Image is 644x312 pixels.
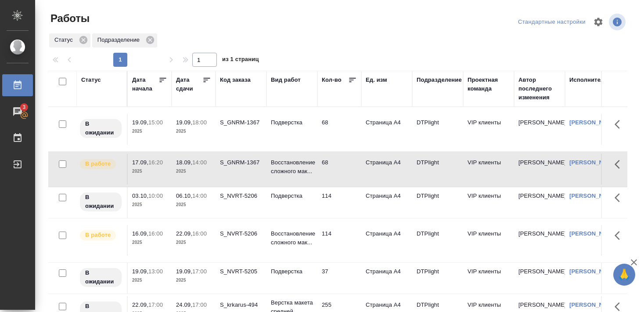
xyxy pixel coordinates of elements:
td: 114 [317,225,361,256]
p: 24.09, [176,301,192,308]
td: VIP клиенты [463,225,514,256]
a: [PERSON_NAME] [569,301,618,308]
p: 16:20 [148,159,163,166]
td: DTPlight [412,187,463,218]
td: VIP клиенты [463,187,514,218]
div: Подразделение [92,33,157,47]
div: Исполнитель назначен, приступать к работе пока рано [79,118,122,139]
button: Здесь прячутся важные кнопки [609,225,630,246]
td: DTPlight [412,154,463,185]
span: Настроить таблицу [588,11,609,33]
td: VIP клиенты [463,114,514,145]
div: S_GNRM-1367 [220,158,262,167]
p: 03.10, [132,192,148,199]
button: Здесь прячутся важные кнопки [609,154,630,175]
td: [PERSON_NAME] [514,114,565,145]
td: Страница А4 [361,187,412,218]
div: split button [516,15,588,29]
td: [PERSON_NAME] [514,187,565,218]
td: Страница А4 [361,225,412,256]
div: Кол-во [322,76,342,84]
p: 22.09, [176,230,192,237]
p: 19.09, [132,119,148,126]
p: 2025 [176,238,211,247]
p: Подверстка [271,192,313,200]
p: 14:00 [192,192,207,199]
td: Страница А4 [361,263,412,294]
p: 16.09, [132,230,148,237]
p: 13:00 [148,268,163,275]
p: 2025 [176,200,211,209]
td: DTPlight [412,263,463,294]
div: S_krkarus-494 [220,301,262,309]
td: 114 [317,187,361,218]
p: 17:00 [192,301,207,308]
a: [PERSON_NAME] [569,268,618,275]
p: 19.09, [132,268,148,275]
p: Подверстка [271,267,313,276]
p: 22.09, [132,301,148,308]
div: S_GNRM-1367 [220,118,262,127]
p: В ожидании [85,120,116,137]
p: 2025 [132,200,167,209]
a: 3 [2,101,33,123]
div: Исполнитель [569,76,608,84]
button: Здесь прячутся важные кнопки [609,263,630,284]
div: Исполнитель назначен, приступать к работе пока рано [79,267,122,288]
p: 18.09, [176,159,192,166]
div: S_NVRT-5205 [220,267,262,276]
button: Здесь прячутся важные кнопки [609,114,630,135]
p: 2025 [132,127,167,136]
div: Проектная команда [468,76,510,93]
p: 2025 [132,167,167,176]
td: [PERSON_NAME] [514,225,565,256]
button: Здесь прячутся важные кнопки [609,187,630,208]
p: 19.09, [176,119,192,126]
p: 2025 [132,238,167,247]
div: Дата сдачи [176,76,202,93]
td: VIP клиенты [463,154,514,185]
a: [PERSON_NAME] [569,230,618,237]
a: [PERSON_NAME] [569,159,618,166]
p: Статус [54,36,76,44]
td: [PERSON_NAME] [514,154,565,185]
p: 10:00 [148,192,163,199]
p: 14:00 [192,159,207,166]
p: 16:00 [148,230,163,237]
p: 19.09, [176,268,192,275]
td: DTPlight [412,114,463,145]
p: В работе [85,231,111,239]
td: 68 [317,114,361,145]
td: Страница А4 [361,114,412,145]
p: Подверстка [271,118,313,127]
p: В работе [85,160,111,168]
p: 17:00 [192,268,207,275]
span: Работы [48,11,90,25]
div: Статус [49,33,90,47]
p: Подразделение [97,36,143,44]
div: Исполнитель выполняет работу [79,229,122,241]
span: 🙏 [617,265,632,284]
div: S_NVRT-5206 [220,192,262,200]
button: 🙏 [613,264,635,286]
p: 15:00 [148,119,163,126]
p: 06.10, [176,192,192,199]
p: 2025 [176,276,211,285]
span: Посмотреть информацию [609,14,627,30]
div: Автор последнего изменения [518,76,561,102]
div: Подразделение [417,76,462,84]
div: Статус [81,76,101,84]
td: [PERSON_NAME] [514,263,565,294]
a: [PERSON_NAME] [569,192,618,199]
div: Исполнитель назначен, приступать к работе пока рано [79,192,122,212]
p: 17:00 [148,301,163,308]
div: Дата начала [132,76,158,93]
span: 3 [17,103,31,112]
a: [PERSON_NAME] [569,119,618,126]
div: S_NVRT-5206 [220,229,262,238]
p: Восстановление сложного мак... [271,229,313,247]
p: 17.09, [132,159,148,166]
td: 37 [317,263,361,294]
p: В ожидании [85,193,116,210]
td: 68 [317,154,361,185]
